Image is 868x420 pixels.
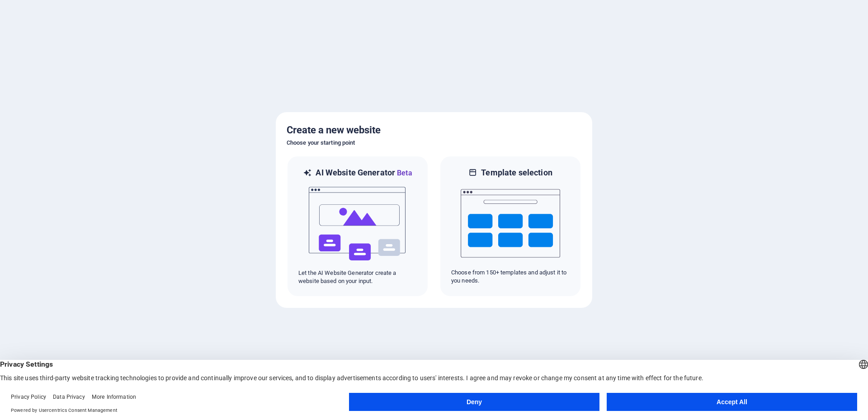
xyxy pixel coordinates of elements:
[481,167,552,178] h6: Template selection
[287,156,429,297] div: AI Website GeneratorBetaaiLet the AI Website Generator create a website based on your input.
[298,269,417,285] p: Let the AI Website Generator create a website based on your input.
[287,137,581,148] h6: Choose your starting point
[287,123,581,137] h5: Create a new website
[395,169,412,177] span: Beta
[316,167,412,179] h6: AI Website Generator
[308,179,407,269] img: ai
[439,156,581,297] div: Template selectionChoose from 150+ templates and adjust it to you needs.
[451,269,570,285] p: Choose from 150+ templates and adjust it to you needs.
